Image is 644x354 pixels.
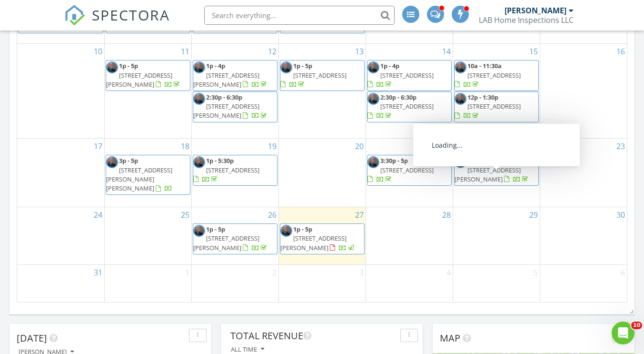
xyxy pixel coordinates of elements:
td: Go to August 28, 2025 [366,207,453,265]
span: 1p - 5p [293,61,312,70]
a: 3p - 5p [STREET_ADDRESS][PERSON_NAME][PERSON_NAME] [106,156,172,192]
td: Go to August 13, 2025 [278,44,366,139]
span: 10 [631,322,642,329]
a: 1p - 4p [STREET_ADDRESS] [19,4,85,30]
td: Go to August 14, 2025 [366,44,453,139]
a: Go to August 17, 2025 [92,139,104,154]
a: 3p - 5p [STREET_ADDRESS][PERSON_NAME][PERSON_NAME] [106,155,190,195]
a: 1p - 4p [STREET_ADDRESS][PERSON_NAME] [193,61,268,88]
td: Go to August 21, 2025 [366,139,453,207]
a: 1p - 5:30p [STREET_ADDRESS] [193,155,277,186]
span: 10a - 11:30a [467,61,502,70]
a: 1p - 5p [STREET_ADDRESS] [280,61,347,88]
td: Go to August 31, 2025 [17,265,104,302]
a: 2:30p - 6:30p [STREET_ADDRESS] [367,91,452,122]
span: 2:30p - 6:30p [380,93,416,101]
a: Go to September 6, 2025 [619,265,627,280]
span: [STREET_ADDRESS] [293,71,347,80]
td: Go to August 18, 2025 [104,139,191,207]
a: Go to August 21, 2025 [440,139,453,154]
a: Go to August 25, 2025 [179,207,191,223]
span: [DATE] [17,332,47,344]
td: Go to September 3, 2025 [278,265,366,302]
td: Go to September 5, 2025 [453,265,540,302]
a: Go to August 18, 2025 [179,139,191,154]
a: 1p - 4p [STREET_ADDRESS] [367,60,452,91]
a: SPECTORA [64,13,170,33]
a: 10a - 11:30a [STREET_ADDRESS] [455,61,521,88]
td: Go to August 12, 2025 [191,44,278,139]
a: 2:30p - 6:30p [STREET_ADDRESS] [367,93,434,120]
a: Go to August 13, 2025 [353,44,366,59]
td: Go to September 6, 2025 [540,265,627,302]
a: 2:30p - 6:30p [STREET_ADDRESS][PERSON_NAME] [193,93,268,120]
img: profile_pic__.png [280,61,292,73]
a: Go to August 15, 2025 [527,44,540,59]
a: Go to August 14, 2025 [440,44,453,59]
img: profile_pic__.png [106,61,118,73]
span: SPECTORA [92,5,170,25]
a: 1p - 4p [STREET_ADDRESS] [367,61,434,88]
iframe: Intercom live chat [612,322,634,344]
a: Go to September 1, 2025 [183,265,191,280]
td: Go to August 22, 2025 [453,139,540,207]
a: 3:30p - 5p [STREET_ADDRESS] [367,155,452,186]
td: Go to August 19, 2025 [191,139,278,207]
td: Go to August 29, 2025 [453,207,540,265]
a: Go to August 12, 2025 [266,44,278,59]
img: profile_pic__.png [367,93,379,105]
a: Go to August 26, 2025 [266,207,278,223]
td: Go to August 25, 2025 [104,207,191,265]
a: Go to September 2, 2025 [270,265,278,280]
img: profile_pic__.png [193,225,205,237]
div: [PERSON_NAME] [505,6,566,15]
td: Go to September 1, 2025 [104,265,191,302]
span: [STREET_ADDRESS][PERSON_NAME] [455,166,521,183]
img: profile_pic__.png [106,156,118,168]
span: [STREET_ADDRESS] [380,166,434,174]
span: [STREET_ADDRESS][PERSON_NAME][PERSON_NAME] [106,166,172,192]
span: 1p - 5p [119,61,138,70]
span: [STREET_ADDRESS] [380,102,434,111]
span: 1p - 5:30p [206,156,234,165]
td: Go to August 26, 2025 [191,207,278,265]
td: Go to August 30, 2025 [540,207,627,265]
span: [STREET_ADDRESS] [467,71,521,80]
a: Go to August 29, 2025 [527,207,540,223]
a: Go to August 27, 2025 [353,207,366,223]
a: Go to August 31, 2025 [92,265,104,280]
td: Go to August 10, 2025 [17,44,104,139]
a: Go to August 24, 2025 [92,207,104,223]
a: 2:30p - 6:30p [STREET_ADDRESS][PERSON_NAME] [193,91,277,122]
span: [STREET_ADDRESS] [467,102,521,111]
img: profile_pic__.png [193,156,205,168]
img: profile_pic__.png [455,61,466,73]
a: 1p - 5p [STREET_ADDRESS][PERSON_NAME] [193,223,277,254]
span: [STREET_ADDRESS] [380,71,434,80]
span: [STREET_ADDRESS][PERSON_NAME] [193,71,259,89]
img: profile_pic__.png [455,93,466,105]
div: All time [231,346,264,353]
span: 1p - 5p [206,225,225,233]
td: Go to August 17, 2025 [17,139,104,207]
td: Go to September 2, 2025 [191,265,278,302]
a: Go to September 4, 2025 [445,265,453,280]
a: 3:30p - 5p [STREET_ADDRESS] [367,156,434,183]
span: [STREET_ADDRESS][PERSON_NAME] [193,102,259,120]
a: Go to September 3, 2025 [357,265,366,280]
a: Go to September 5, 2025 [532,265,540,280]
a: Go to August 23, 2025 [614,139,627,154]
span: 1p - 5p [293,225,312,233]
a: Go to August 30, 2025 [614,207,627,223]
a: 1p - 5p [STREET_ADDRESS][PERSON_NAME] [106,61,181,88]
a: 1p - 5:30p [STREET_ADDRESS] [193,156,259,183]
a: 1p - 5p [STREET_ADDRESS][PERSON_NAME] [106,60,190,91]
span: [STREET_ADDRESS] [206,166,259,174]
a: 10a - 11:30a [STREET_ADDRESS] [454,60,539,91]
a: Go to August 19, 2025 [266,139,278,154]
a: 12p - 1:30p [STREET_ADDRESS] [455,93,521,120]
span: [STREET_ADDRESS][PERSON_NAME] [193,234,259,252]
td: Go to August 23, 2025 [540,139,627,207]
span: 2p - 3:30p [467,156,495,165]
a: 1p - 5p [STREET_ADDRESS] [280,60,365,91]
